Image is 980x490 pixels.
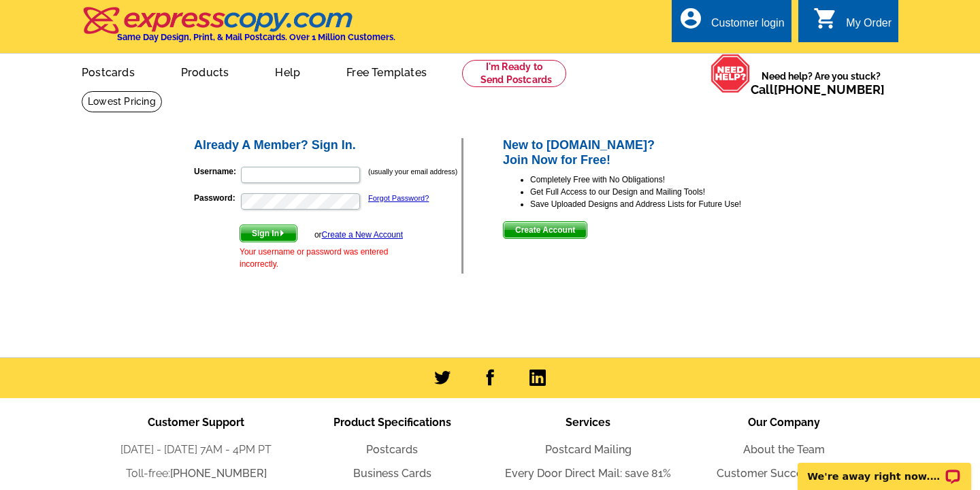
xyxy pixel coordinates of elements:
[504,222,587,238] span: Create Account
[117,32,395,42] h4: Same Day Design, Print, & Mail Postcards. Over 1 Million Customers.
[98,465,294,482] li: Toll-free:
[813,6,838,31] i: shopping_cart
[789,447,980,490] iframe: LiveChat chat widget
[240,225,297,242] button: Sign In
[148,416,244,429] span: Customer Support
[279,230,285,236] img: button-next-arrow-white.png
[60,55,157,87] a: Postcards
[530,174,788,186] li: Completely Free with No Obligations!
[774,82,885,97] a: [PHONE_NUMBER]
[240,246,403,270] div: Your username or password was entered incorrectly.
[530,186,788,198] li: Get Full Access to our Design and Mailing Tools!
[170,467,267,480] a: [PHONE_NUMBER]
[194,138,461,153] h2: Already A Member? Sign In.
[751,69,892,97] span: Need help? Are you stuck?
[98,442,294,458] li: [DATE] - [DATE] 7AM - 4PM PT
[322,230,403,240] a: Create a New Account
[566,416,610,429] span: Services
[194,165,240,178] label: Username:
[194,192,240,204] label: Password:
[813,15,892,32] a: shopping_cart My Order
[545,443,632,456] a: Postcard Mailing
[368,194,429,202] a: Forgot Password?
[333,416,451,429] span: Product Specifications
[353,467,431,480] a: Business Cards
[240,225,297,242] span: Sign In
[325,55,448,87] a: Free Templates
[82,16,395,42] a: Same Day Design, Print, & Mail Postcards. Over 1 Million Customers.
[314,229,403,241] div: or
[710,54,751,93] img: help
[253,55,322,87] a: Help
[505,467,671,480] a: Every Door Direct Mail: save 81%
[368,167,457,176] small: (usually your email address)
[711,17,785,36] div: Customer login
[503,221,587,239] button: Create Account
[679,15,785,32] a: account_circle Customer login
[846,17,892,36] div: My Order
[503,138,788,167] h2: New to [DOMAIN_NAME]? Join Now for Free!
[679,6,703,31] i: account_circle
[159,55,251,87] a: Products
[751,82,885,97] span: Call
[366,443,418,456] a: Postcards
[717,467,852,480] a: Customer Success Stories
[530,198,788,210] li: Save Uploaded Designs and Address Lists for Future Use!
[748,416,820,429] span: Our Company
[743,443,825,456] a: About the Team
